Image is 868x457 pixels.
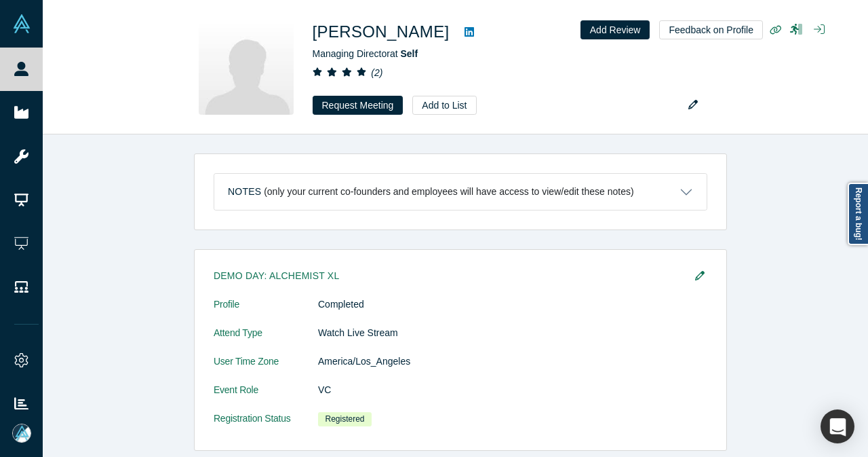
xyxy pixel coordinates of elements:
[214,354,318,383] dt: User Time Zone
[318,412,372,426] span: Registered
[318,297,707,312] dd: Completed
[214,326,318,354] dt: Attend Type
[214,383,318,412] dt: Event Role
[214,174,707,210] button: Notes (only your current co-founders and employees will have access to view/edit these notes)
[228,185,261,199] h3: Notes
[264,186,634,198] p: (only your current co-founders and employees will have access to view/edit these notes)
[580,20,650,39] button: Add Review
[659,20,763,39] button: Feedback on Profile
[313,96,403,115] button: Request Meeting
[318,326,707,340] dd: Watch Live Stream
[12,424,31,443] img: Mia Scott's Account
[12,14,31,33] img: Alchemist Vault Logo
[214,269,688,283] h3: Demo Day: Alchemist XL
[318,383,707,397] dd: VC
[371,67,382,78] i: ( 2 )
[214,297,318,326] dt: Profile
[313,48,418,59] span: Managing Director at
[318,354,707,369] dd: America/Los_Angeles
[214,412,318,441] dt: Registration Status
[412,96,476,115] button: Add to List
[848,183,868,245] a: Report a bug!
[313,20,450,44] h1: [PERSON_NAME]
[199,20,294,115] img: MJ Kim's Profile Image
[400,48,418,59] a: Self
